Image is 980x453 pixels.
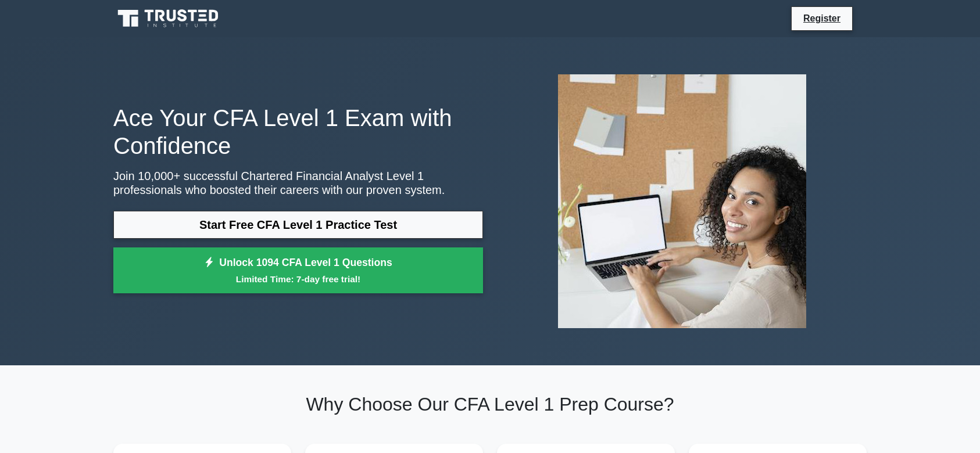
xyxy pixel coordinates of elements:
h2: Why Choose Our CFA Level 1 Prep Course? [113,393,867,415]
small: Limited Time: 7-day free trial! [128,272,468,286]
a: Start Free CFA Level 1 Practice Test [113,211,483,239]
a: Register [796,11,847,26]
p: Join 10,000+ successful Chartered Financial Analyst Level 1 professionals who boosted their caree... [113,169,483,197]
h1: Ace Your CFA Level 1 Exam with Confidence [113,104,483,160]
a: Unlock 1094 CFA Level 1 QuestionsLimited Time: 7-day free trial! [113,247,483,294]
